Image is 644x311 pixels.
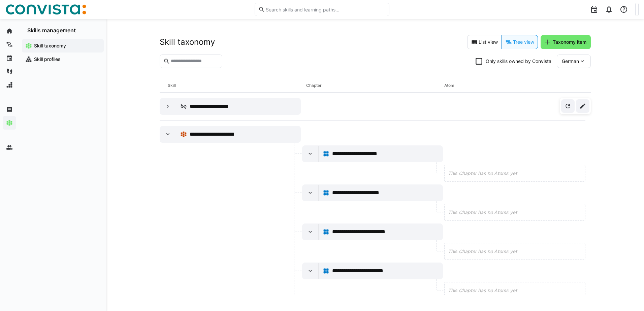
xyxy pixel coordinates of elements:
[168,79,306,92] div: Skill
[502,35,538,49] eds-button-option: Tree view
[552,39,587,45] span: Taxonomy item
[448,287,517,294] span: This Chapter has no Atoms yet
[160,37,215,47] h2: Skill taxonomy
[306,79,445,92] div: Chapter
[467,35,502,49] eds-button-option: List view
[562,58,579,65] span: German
[476,58,551,65] eds-checkbox: Only skills owned by Convista
[448,209,517,216] span: This Chapter has no Atoms yet
[448,248,517,255] span: This Chapter has no Atoms yet
[541,35,591,49] button: Taxonomy item
[448,170,517,177] span: This Chapter has no Atoms yet
[265,6,386,12] input: Search skills and learning paths…
[444,79,583,92] div: Atom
